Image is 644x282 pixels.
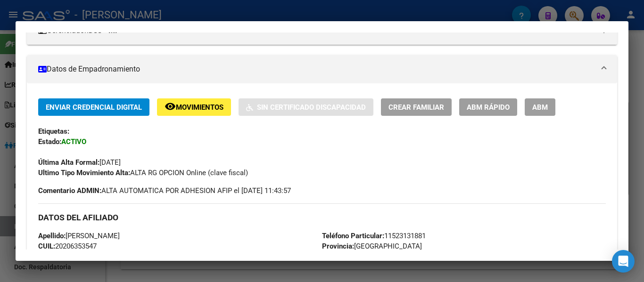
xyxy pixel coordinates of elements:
[525,98,555,116] button: ABM
[257,103,366,112] span: Sin Certificado Discapacidad
[467,103,510,112] span: ABM Rápido
[38,127,69,136] strong: Etiquetas:
[38,232,120,240] span: [PERSON_NAME]
[38,242,97,250] span: 20206353547
[38,158,99,167] strong: Última Alta Formal:
[38,212,606,223] h3: DATOS DEL AFILIADO
[165,101,176,112] mat-icon: remove_red_eye
[38,98,149,116] button: Enviar Credencial Digital
[239,98,373,116] button: Sin Certificado Discapacidad
[38,242,55,250] strong: CUIL:
[38,232,66,240] strong: Apellido:
[322,242,422,250] span: [GEOGRAPHIC_DATA]
[157,98,231,116] button: Movimientos
[38,185,291,196] span: ALTA AUTOMATICA POR ADHESION AFIP el [DATE] 11:43:57
[381,98,452,116] button: Crear Familiar
[322,242,354,250] strong: Provincia:
[38,169,130,177] strong: Ultimo Tipo Movimiento Alta:
[38,64,594,75] mat-panel-title: Datos de Empadronamiento
[38,169,248,177] span: ALTA RG OPCION Online (clave fiscal)
[612,250,635,273] div: Open Intercom Messenger
[322,232,384,240] strong: Teléfono Particular:
[176,103,223,112] span: Movimientos
[532,103,548,112] span: ABM
[46,103,142,112] span: Enviar Credencial Digital
[38,137,61,146] strong: Estado:
[61,137,86,146] strong: ACTIVO
[459,98,517,116] button: ABM Rápido
[388,103,444,112] span: Crear Familiar
[27,55,617,83] mat-expansion-panel-header: Datos de Empadronamiento
[38,158,121,167] span: [DATE]
[38,186,101,195] strong: Comentario ADMIN:
[322,232,426,240] span: 11523131881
